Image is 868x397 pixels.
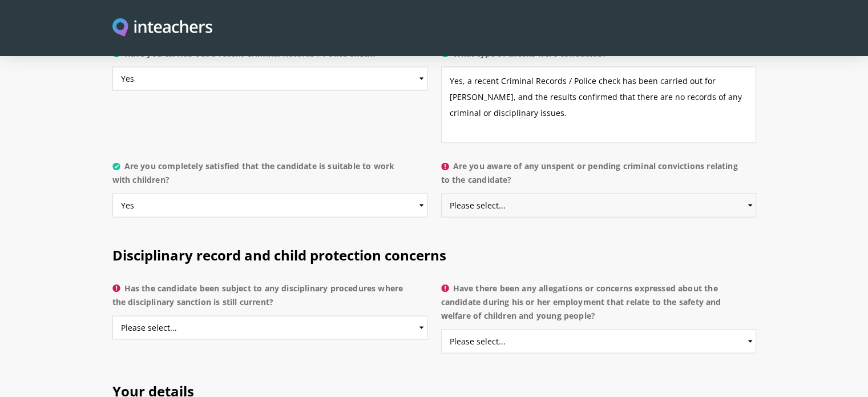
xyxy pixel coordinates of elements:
[112,282,427,316] label: Has the candidate been subject to any disciplinary procedures where the disciplinary sanction is ...
[112,18,213,38] a: Visit this site's homepage
[441,47,756,67] label: What type of checks were conducted?
[441,159,756,194] label: Are you aware of any unspent or pending criminal convictions relating to the candidate?
[112,18,213,38] img: Inteachers
[112,159,427,194] label: Are you completely satisfied that the candidate is suitable to work with children?
[441,282,756,330] label: Have there been any allegations or concerns expressed about the candidate during his or her emplo...
[112,47,427,67] label: Have you carried out a recent Criminal Records / Police check?
[112,246,446,264] span: Disciplinary record and child protection concerns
